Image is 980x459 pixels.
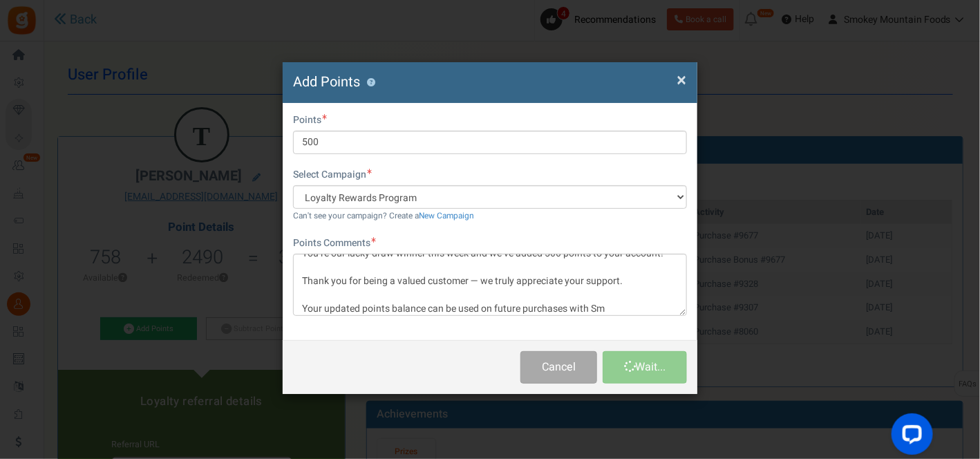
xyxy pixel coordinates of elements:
small: Can't see your campaign? Create a [293,210,474,222]
label: Points Comments [293,236,376,250]
span: × [677,67,686,93]
label: Points [293,113,327,127]
button: Cancel [520,351,597,384]
label: Select Campaign [293,168,372,182]
span: Add Points [293,72,360,92]
button: ? [367,78,376,87]
a: New Campaign [419,210,474,222]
